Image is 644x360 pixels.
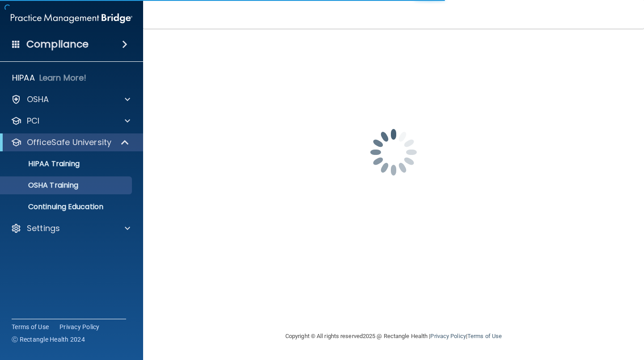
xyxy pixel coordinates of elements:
a: OfficeSafe University [11,137,130,148]
p: OSHA [27,94,49,105]
a: Terms of Use [467,333,502,339]
p: HIPAA [12,73,35,83]
img: spinner.e123f6fc.gif [349,107,438,197]
iframe: Drift Widget Chat Controller [489,296,633,332]
div: Copyright © All rights reserved 2025 @ Rectangle Health | | [230,322,557,351]
p: OfficeSafe University [27,137,111,148]
p: Continuing Education [6,202,128,211]
a: Settings [11,223,130,234]
p: Learn More! [39,73,87,83]
p: OSHA Training [6,181,78,190]
span: Ⓒ Rectangle Health 2024 [12,335,85,344]
h4: Compliance [26,38,89,51]
a: Privacy Policy [430,333,466,339]
a: Privacy Policy [59,322,100,331]
a: PCI [11,116,130,126]
p: Settings [27,223,60,234]
p: PCI [27,116,39,126]
a: OSHA [11,94,130,105]
img: PMB logo [11,9,132,27]
p: HIPAA Training [6,159,80,168]
a: Terms of Use [12,322,49,331]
